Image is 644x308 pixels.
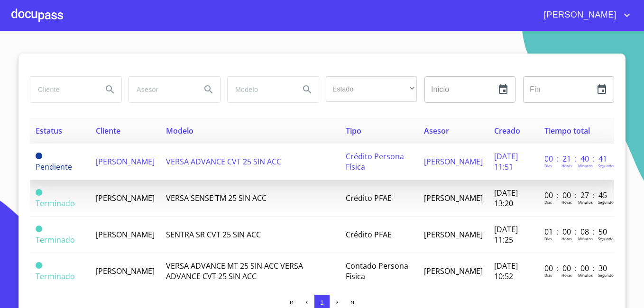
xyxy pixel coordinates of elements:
[326,76,417,102] div: ​
[346,193,392,203] span: Crédito PFAE
[494,126,520,136] span: Creado
[166,156,281,167] span: VERSA ADVANCE CVT 25 SIN ACC
[598,163,616,168] p: Segundos
[578,199,593,205] p: Minutos
[99,78,121,101] button: Search
[494,261,518,281] span: [DATE] 10:52
[96,193,155,203] span: [PERSON_NAME]
[36,262,42,269] span: Terminado
[561,272,572,278] p: Horas
[36,226,42,232] span: Terminado
[36,235,75,245] span: Terminado
[346,151,404,172] span: Crédito Persona Física
[494,224,518,245] span: [DATE] 11:25
[228,77,292,102] input: search
[544,163,552,168] p: Dias
[36,198,75,208] span: Terminado
[96,266,155,276] span: [PERSON_NAME]
[494,188,518,208] span: [DATE] 13:20
[561,199,572,205] p: Horas
[36,271,75,281] span: Terminado
[129,77,193,102] input: search
[544,226,608,237] p: 01 : 00 : 08 : 50
[424,126,449,136] span: Asesor
[320,299,323,306] span: 1
[36,189,42,196] span: Terminado
[424,193,483,203] span: [PERSON_NAME]
[537,8,633,23] button: account of current user
[424,229,483,240] span: [PERSON_NAME]
[544,154,608,164] p: 00 : 21 : 40 : 41
[578,163,593,168] p: Minutos
[36,153,42,159] span: Pendiente
[578,236,593,241] p: Minutos
[561,236,572,241] p: Horas
[578,272,593,278] p: Minutos
[424,266,483,276] span: [PERSON_NAME]
[561,163,572,168] p: Horas
[166,193,267,203] span: VERSA SENSE TM 25 SIN ACC
[598,236,616,241] p: Segundos
[598,272,616,278] p: Segundos
[544,199,552,205] p: Dias
[96,156,155,167] span: [PERSON_NAME]
[346,126,361,136] span: Tipo
[166,126,193,136] span: Modelo
[544,236,552,241] p: Dias
[544,190,608,200] p: 00 : 00 : 27 : 45
[36,126,62,136] span: Estatus
[166,261,303,281] span: VERSA ADVANCE MT 25 SIN ACC VERSA ADVANCE CVT 25 SIN ACC
[30,77,95,102] input: search
[346,261,408,281] span: Contado Persona Física
[537,8,621,23] span: [PERSON_NAME]
[544,263,608,273] p: 00 : 00 : 00 : 30
[36,162,72,172] span: Pendiente
[544,126,590,136] span: Tiempo total
[296,78,319,101] button: Search
[346,229,392,240] span: Crédito PFAE
[166,229,261,240] span: SENTRA SR CVT 25 SIN ACC
[544,272,552,278] p: Dias
[598,199,616,205] p: Segundos
[197,78,220,101] button: Search
[494,151,518,172] span: [DATE] 11:51
[96,229,155,240] span: [PERSON_NAME]
[96,126,120,136] span: Cliente
[424,156,483,167] span: [PERSON_NAME]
